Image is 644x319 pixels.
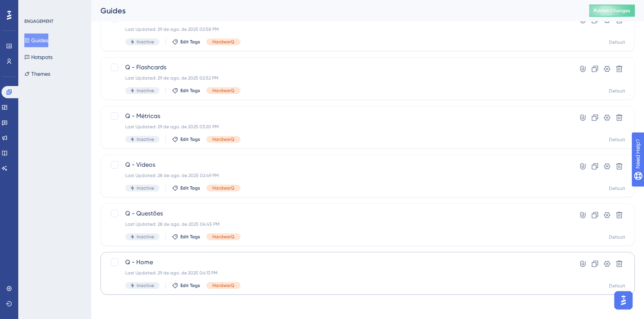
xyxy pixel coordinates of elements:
div: Guides [100,5,570,16]
span: Inactive [137,88,154,94]
button: Edit Tags [172,282,200,289]
span: Edit Tags [180,185,200,191]
span: HardworQ [212,39,234,45]
div: Default [609,234,625,240]
span: Inactive [137,136,154,142]
div: ENGAGEMENT [24,18,53,24]
div: Last Updated: 29 de ago. de 2025 02:52 PM [125,75,549,81]
button: Edit Tags [172,234,200,240]
span: HardworQ [212,234,234,240]
span: Edit Tags [180,282,200,289]
div: Default [609,88,625,94]
button: Guides [24,33,48,47]
span: Edit Tags [180,39,200,45]
span: Edit Tags [180,234,200,240]
button: Edit Tags [172,39,200,45]
button: Edit Tags [172,185,200,191]
button: Hotspots [24,50,53,64]
div: Last Updated: 28 de ago. de 2025 02:49 PM [125,172,549,179]
span: Inactive [137,185,154,191]
iframe: UserGuiding AI Assistant Launcher [612,289,635,312]
span: HardworQ [212,88,234,94]
button: Edit Tags [172,136,200,142]
span: Edit Tags [180,88,200,94]
span: Q - Questões [125,209,549,218]
span: HardworQ [212,136,234,142]
span: Inactive [137,234,154,240]
div: Default [609,283,625,289]
div: Last Updated: 28 de ago. de 2025 04:45 PM [125,221,549,227]
span: Q - Vídeos [125,160,549,169]
div: Last Updated: 29 de ago. de 2025 04:13 PM [125,270,549,276]
span: Need Help? [18,2,48,11]
div: Default [609,39,625,45]
div: Default [609,185,625,191]
span: Edit Tags [180,136,200,142]
button: Themes [24,67,50,81]
span: HardworQ [212,282,234,289]
span: HardworQ [212,185,234,191]
span: Publish Changes [594,8,630,14]
div: Default [609,137,625,143]
div: Last Updated: 29 de ago. de 2025 02:58 PM [125,26,549,32]
button: Publish Changes [589,5,635,17]
span: Q - Flashcards [125,63,549,72]
button: Edit Tags [172,88,200,94]
span: Inactive [137,282,154,289]
span: Inactive [137,39,154,45]
span: Q - Home [125,258,549,267]
div: Last Updated: 29 de ago. de 2025 03:20 PM [125,124,549,130]
span: Q - Métricas [125,112,549,121]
